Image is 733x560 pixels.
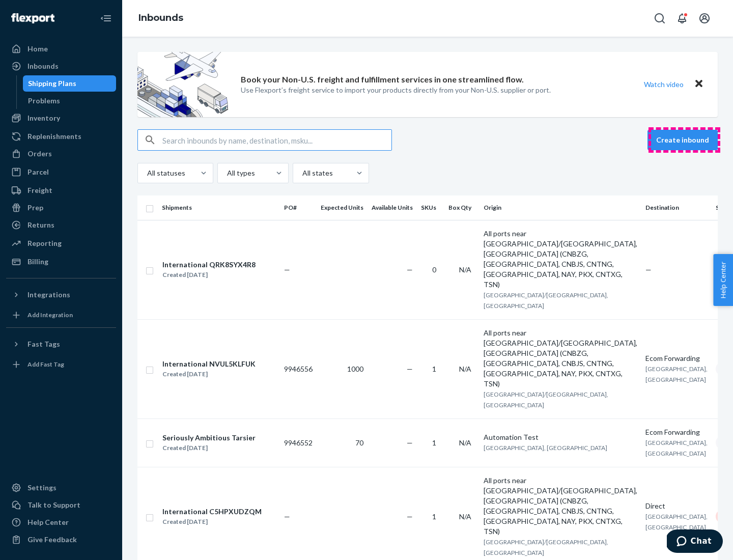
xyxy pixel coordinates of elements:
[27,185,52,195] div: Freight
[647,130,718,150] button: Create inbound
[27,360,64,369] div: Add Fast Tag
[27,517,69,527] div: Help Center
[694,8,715,29] button: Open account menu
[645,365,708,383] span: [GEOGRAPHIC_DATA], [GEOGRAPHIC_DATA]
[432,265,436,274] span: 0
[484,291,608,310] span: [GEOGRAPHIC_DATA]/[GEOGRAPHIC_DATA], [GEOGRAPHIC_DATA]
[162,130,391,150] input: Search inbounds by name, destination, msku...
[27,61,59,71] div: Inbounds
[692,77,706,92] button: Close
[6,41,116,57] a: Home
[162,270,256,280] div: Created [DATE]
[6,200,116,216] a: Prep
[27,535,77,545] div: Give Feedback
[368,195,417,220] th: Available Units
[27,483,57,493] div: Settings
[432,365,436,373] span: 1
[317,195,368,220] th: Expected Units
[6,217,116,233] a: Returns
[484,444,607,452] span: [GEOGRAPHIC_DATA], [GEOGRAPHIC_DATA]
[641,195,712,220] th: Destination
[459,365,471,373] span: N/A
[459,265,471,274] span: N/A
[645,265,652,274] span: —
[484,538,608,556] span: [GEOGRAPHIC_DATA]/[GEOGRAPHIC_DATA], [GEOGRAPHIC_DATA]
[27,113,60,123] div: Inventory
[6,58,116,74] a: Inbounds
[27,203,43,213] div: Prep
[23,93,117,109] a: Problems
[280,195,317,220] th: PO#
[355,438,363,447] span: 70
[27,290,70,300] div: Integrations
[645,513,708,531] span: [GEOGRAPHIC_DATA], [GEOGRAPHIC_DATA]
[6,182,116,199] a: Freight
[27,131,81,142] div: Replenishments
[484,475,637,537] div: All ports near [GEOGRAPHIC_DATA]/[GEOGRAPHIC_DATA], [GEOGRAPHIC_DATA] (CNBZG, [GEOGRAPHIC_DATA], ...
[6,497,116,513] button: Talk to Support
[28,96,60,106] div: Problems
[27,257,48,267] div: Billing
[459,512,471,521] span: N/A
[138,12,183,23] a: Inbounds
[417,195,444,220] th: SKUs
[27,311,73,319] div: Add Integration
[27,167,49,177] div: Parcel
[280,418,317,467] td: 9946552
[241,85,551,95] p: Use Flexport’s freight service to import your products directly from your Non-U.S. supplier or port.
[6,480,116,496] a: Settings
[407,265,413,274] span: —
[241,74,524,86] p: Book your Non-U.S. freight and fulfillment services in one streamlined flow.
[284,512,290,521] span: —
[28,78,76,89] div: Shipping Plans
[6,336,116,352] button: Fast Tags
[96,8,116,29] button: Close Navigation
[484,390,608,409] span: [GEOGRAPHIC_DATA]/[GEOGRAPHIC_DATA], [GEOGRAPHIC_DATA]
[162,369,256,379] div: Created [DATE]
[407,512,413,521] span: —
[6,514,116,530] a: Help Center
[407,438,413,447] span: —
[23,75,117,92] a: Shipping Plans
[158,195,280,220] th: Shipments
[162,359,256,369] div: International NVUL5KLFUK
[301,168,302,178] input: All states
[645,439,708,457] span: [GEOGRAPHIC_DATA], [GEOGRAPHIC_DATA]
[27,149,52,159] div: Orders
[6,531,116,548] button: Give Feedback
[432,438,436,447] span: 1
[645,501,708,511] div: Direct
[27,500,80,510] div: Talk to Support
[280,319,317,418] td: 9946556
[162,260,256,270] div: International QRK8SYX4R8
[11,13,54,23] img: Flexport logo
[484,432,637,442] div: Automation Test
[407,365,413,373] span: —
[162,517,262,527] div: Created [DATE]
[146,168,147,178] input: All statuses
[162,507,262,517] div: International C5HPXUDZQM
[645,427,708,437] div: Ecom Forwarding
[645,353,708,363] div: Ecom Forwarding
[672,8,692,29] button: Open notifications
[650,8,670,29] button: Open Search Box
[444,195,480,220] th: Box Qty
[484,328,637,389] div: All ports near [GEOGRAPHIC_DATA]/[GEOGRAPHIC_DATA], [GEOGRAPHIC_DATA] (CNBZG, [GEOGRAPHIC_DATA], ...
[27,220,54,230] div: Returns
[713,254,733,306] button: Help Center
[6,235,116,251] a: Reporting
[6,110,116,126] a: Inventory
[6,146,116,162] a: Orders
[480,195,641,220] th: Origin
[284,265,290,274] span: —
[6,307,116,323] a: Add Integration
[27,238,62,248] div: Reporting
[162,443,256,453] div: Created [DATE]
[347,365,363,373] span: 1000
[6,287,116,303] button: Integrations
[6,356,116,373] a: Add Fast Tag
[484,229,637,290] div: All ports near [GEOGRAPHIC_DATA]/[GEOGRAPHIC_DATA], [GEOGRAPHIC_DATA] (CNBZG, [GEOGRAPHIC_DATA], ...
[432,512,436,521] span: 1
